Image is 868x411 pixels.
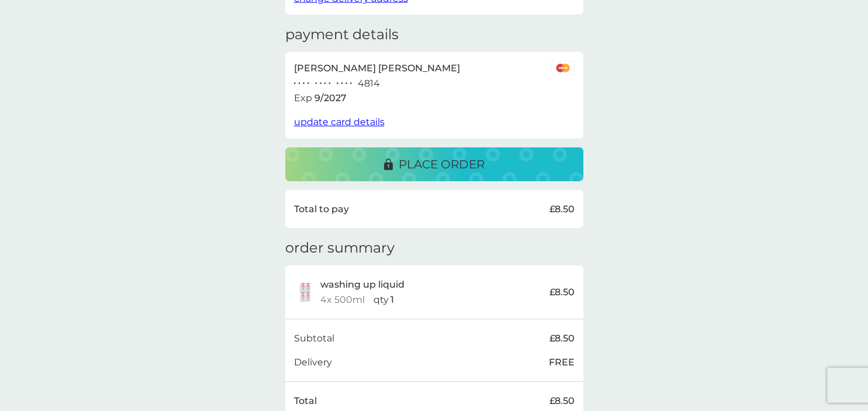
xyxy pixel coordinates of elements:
p: Exp [294,91,312,106]
p: 1 [390,292,394,308]
p: Total [294,393,317,409]
p: ● [341,81,343,87]
p: 4x 500ml [320,292,365,308]
p: qty [374,292,389,308]
p: £8.50 [549,393,575,409]
h3: payment details [285,26,399,43]
p: ● [345,81,348,87]
p: ● [350,81,352,87]
button: place order [285,147,583,181]
button: update card details [294,115,385,130]
p: 4814 [358,76,380,91]
h3: order summary [285,240,395,257]
p: ● [315,81,317,87]
p: place order [399,155,485,174]
p: Delivery [294,355,332,370]
p: £8.50 [549,331,575,346]
p: [PERSON_NAME] [PERSON_NAME] [294,61,460,76]
p: Total to pay [294,202,349,217]
p: ● [303,81,305,87]
p: FREE [549,355,575,370]
p: ● [328,81,331,87]
p: £8.50 [549,202,575,217]
p: ● [307,81,309,87]
p: £8.50 [549,285,575,300]
p: ● [298,81,300,87]
p: Subtotal [294,331,334,346]
p: washing up liquid [320,277,404,292]
p: ● [320,81,322,87]
p: 9 / 2027 [314,91,347,106]
p: ● [294,81,296,87]
p: ● [337,81,339,87]
span: update card details [294,116,385,127]
p: ● [324,81,326,87]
